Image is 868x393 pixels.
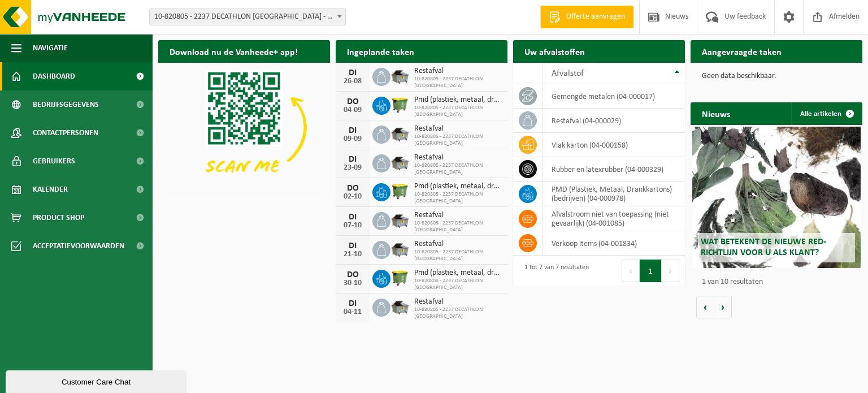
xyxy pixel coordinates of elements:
[414,153,502,162] span: Restafval
[414,133,502,147] span: 10-820805 - 2237 DECATHLON [GEOGRAPHIC_DATA]
[701,237,826,257] span: Wat betekent de nieuwe RED-richtlijn voor u als klant?
[390,210,410,230] img: WB-5000-GAL-GY-04
[414,306,502,320] span: 10-820805 - 2237 DECATHLON [GEOGRAPHIC_DATA]
[414,124,502,133] span: Restafval
[791,102,861,125] a: Alle artikelen
[414,240,502,249] span: Restafval
[414,211,502,220] span: Restafval
[414,278,502,291] span: 10-820805 - 2237 DECATHLON [GEOGRAPHIC_DATA]
[33,34,68,62] span: Navigatie
[158,40,309,62] h2: Download nu de Vanheede+ app!
[414,162,502,176] span: 10-820805 - 2237 DECATHLON [GEOGRAPHIC_DATA]
[341,222,364,230] div: 07-10
[414,191,502,205] span: 10-820805 - 2237 DECATHLON [GEOGRAPHIC_DATA]
[341,126,364,135] div: DI
[341,251,364,258] div: 21-10
[414,67,502,76] span: Restafval
[341,97,364,106] div: DO
[341,184,364,193] div: DO
[33,232,124,260] span: Acceptatievoorwaarden
[33,62,75,90] span: Dashboard
[341,193,364,201] div: 02-10
[341,213,364,222] div: DI
[33,204,84,232] span: Product Shop
[414,96,502,105] span: Pmd (plastiek, metaal, drankkartons) (bedrijven)
[336,40,426,62] h2: Ingeplande taken
[414,105,502,118] span: 10-820805 - 2237 DECATHLON [GEOGRAPHIC_DATA]
[149,8,346,25] span: 10-820805 - 2237 DECATHLON OOSTENDE - OOSTENDE
[390,95,410,114] img: WB-1100-HPE-GN-51
[390,239,410,258] img: WB-5000-GAL-GY-04
[390,297,410,316] img: WB-5000-GAL-GY-04
[390,268,410,287] img: WB-1100-HPE-GN-51
[543,133,685,157] td: vlak karton (04-000158)
[640,260,662,282] button: 1
[390,124,410,143] img: WB-5000-GAL-GY-04
[390,182,410,201] img: WB-1100-HPE-GN-51
[513,40,596,62] h2: Uw afvalstoffen
[33,147,75,175] span: Gebruikers
[543,206,685,231] td: afvalstroom niet van toepassing (niet gevaarlijk) (04-001085)
[540,6,633,28] a: Offerte aanvragen
[414,269,502,278] span: Pmd (plastiek, metaal, drankkartons) (bedrijven)
[702,72,851,80] p: Geen data beschikbaar.
[390,153,410,172] img: WB-5000-GAL-GY-04
[341,164,364,172] div: 23-09
[33,90,99,119] span: Bedrijfsgegevens
[341,68,364,77] div: DI
[158,63,330,192] img: Download de VHEPlus App
[341,106,364,114] div: 04-09
[6,368,189,393] iframe: chat widget
[691,102,741,124] h2: Nieuws
[552,69,584,78] span: Afvalstof
[691,40,793,62] h2: Aangevraagde taken
[543,231,685,256] td: verkoop items (04-001834)
[341,299,364,308] div: DI
[33,119,98,147] span: Contactpersonen
[714,296,732,318] button: Volgende
[341,308,364,316] div: 04-11
[33,175,68,204] span: Kalender
[341,241,364,251] div: DI
[543,182,685,206] td: PMD (Plastiek, Metaal, Drankkartons) (bedrijven) (04-000978)
[519,258,589,283] div: 1 tot 7 van 7 resultaten
[662,260,679,282] button: Next
[341,135,364,143] div: 09-09
[390,66,410,85] img: WB-5000-GAL-GY-04
[692,127,861,268] a: Wat betekent de nieuwe RED-richtlijn voor u als klant?
[341,279,364,287] div: 30-10
[414,297,502,306] span: Restafval
[414,182,502,191] span: Pmd (plastiek, metaal, drankkartons) (bedrijven)
[341,77,364,85] div: 26-08
[563,11,628,23] span: Offerte aanvragen
[341,155,364,164] div: DI
[414,76,502,89] span: 10-820805 - 2237 DECATHLON [GEOGRAPHIC_DATA]
[696,296,714,318] button: Vorige
[543,84,685,109] td: gemengde metalen (04-000017)
[622,260,640,282] button: Previous
[414,220,502,234] span: 10-820805 - 2237 DECATHLON [GEOGRAPHIC_DATA]
[414,249,502,262] span: 10-820805 - 2237 DECATHLON [GEOGRAPHIC_DATA]
[150,9,345,25] span: 10-820805 - 2237 DECATHLON OOSTENDE - OOSTENDE
[543,109,685,133] td: restafval (04-000029)
[341,270,364,279] div: DO
[543,157,685,182] td: rubber en latexrubber (04-000329)
[702,278,857,286] p: 1 van 10 resultaten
